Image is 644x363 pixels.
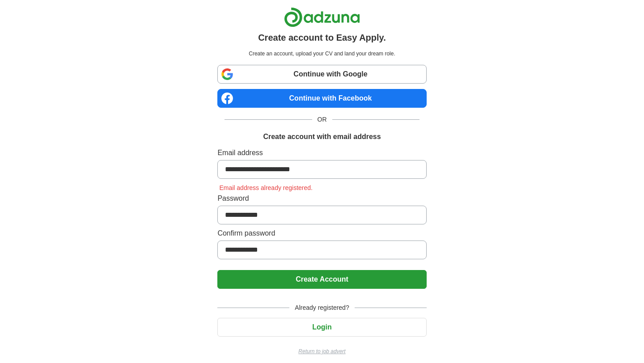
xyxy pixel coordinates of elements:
[263,131,381,142] h1: Create account with email address
[217,89,426,108] a: Continue with Facebook
[217,184,314,191] span: Email address already registered.
[217,65,426,84] a: Continue with Google
[284,7,360,27] img: Adzuna logo
[217,347,426,355] a: Return to job advert
[217,318,426,337] button: Login
[217,270,426,289] button: Create Account
[217,323,426,331] a: Login
[219,50,424,58] p: Create an account, upload your CV and land your dream role.
[289,303,354,312] span: Already registered?
[312,115,332,124] span: OR
[217,148,426,158] label: Email address
[258,31,386,44] h1: Create account to Easy Apply.
[217,228,426,239] label: Confirm password
[217,193,426,204] label: Password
